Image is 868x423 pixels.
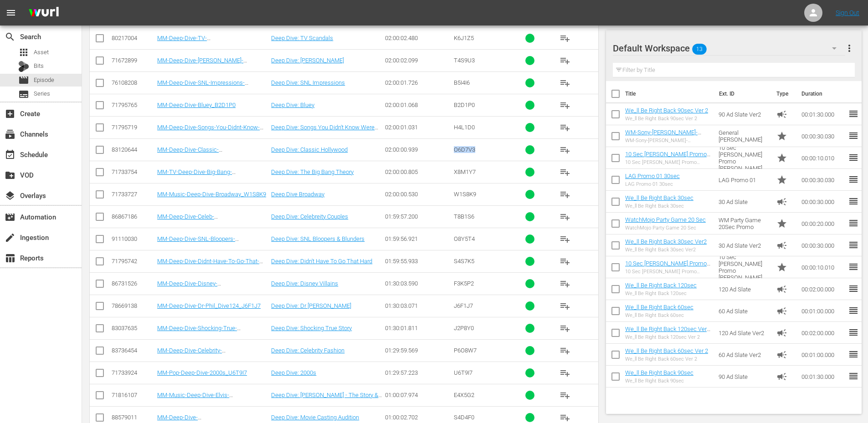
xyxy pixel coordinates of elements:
[560,167,570,178] span: playlist_add
[271,146,348,153] a: Deep Dive: Classic Hollywood
[798,147,848,169] td: 00:00:10.010
[157,347,227,361] a: MM-Deep-Dive-Celebrity-Fashion_Dive140_P6O8W7
[848,327,859,338] span: reorder
[385,369,451,376] div: 01:29:57.223
[157,213,225,227] a: MM-Deep-Dive-Celeb-Couples_Dive144_T8B1S6
[5,170,15,181] span: VOD
[271,414,359,421] a: Deep Dive: Movie Casting Audition
[554,295,576,317] button: playlist_add
[112,347,154,354] div: 83736454
[560,367,570,378] span: playlist_add
[385,102,451,108] div: 02:00:01.068
[271,347,344,354] a: Deep Dive: Celebrity Fashion
[798,125,848,147] td: 00:00:30.030
[715,147,773,169] td: 10 Sec [PERSON_NAME] Promo [PERSON_NAME]
[385,235,451,242] div: 01:59:56.921
[560,33,570,44] span: playlist_add
[554,161,576,183] button: playlist_add
[271,213,348,220] a: Deep Dive: Celebreity Couples
[560,100,570,111] span: playlist_add
[844,37,855,59] button: more_vert
[554,362,576,384] button: playlist_add
[625,369,693,376] a: We_ll Be Right Back 90sec
[157,392,233,405] a: MM-Music-Deep-Dive-Elvis-Presley_E4X5G2
[271,102,314,108] a: Deep Dive: Bluey
[848,240,859,250] span: reorder
[625,225,706,231] div: WatchMojo Party Game 20 Sec
[776,109,787,120] span: Ad
[554,183,576,205] button: playlist_add
[5,7,16,18] span: menu
[22,2,66,24] img: ans4CAIJ8jUAAAAAAAAAAAAAAAAAAAAAAAAgQb4GAAAAAAAAAAAAAAAAAAAAAAAAJMjXAAAAAAAAAAAAAAAAAAAAAAAAgAT5G...
[157,302,261,309] a: MM-Deep-Dive-Dr-Phil_Dive124_J6F1J7
[798,213,848,234] td: 00:00:20.000
[798,278,848,300] td: 00:02:00.000
[554,340,576,362] button: playlist_add
[776,131,787,142] span: Promo
[625,203,693,209] div: We_ll Be Right Back 30sec
[385,124,451,131] div: 02:00:01.031
[112,35,154,41] div: 80217004
[112,213,154,220] div: 86867186
[836,9,859,16] a: Sign Out
[625,347,708,354] a: We_ll Be Right Back 60sec Ver 2
[560,278,570,289] span: playlist_add
[848,174,859,185] span: reorder
[554,117,576,138] button: playlist_add
[844,43,855,54] span: more_vert
[454,325,474,331] span: J2P8Y0
[112,414,154,421] div: 88579011
[112,79,154,86] div: 76108208
[796,81,851,107] th: Duration
[5,31,15,42] span: Search
[5,253,15,264] span: table_chart
[385,258,451,265] div: 01:59:55.933
[715,366,773,387] td: 90 Ad Slate
[271,280,338,287] a: Deep Dive: Disney Villains
[112,102,154,108] div: 71795765
[454,392,474,398] span: E4X5G2
[554,228,576,250] button: playlist_add
[798,234,848,256] td: 00:00:30.000
[715,125,773,147] td: General [PERSON_NAME]
[271,258,372,265] a: Deep Dive: Didn't Have To Go That Hard
[848,371,859,382] span: reorder
[385,280,451,287] div: 01:30:03.590
[112,302,154,309] div: 78669138
[271,235,365,242] a: Deep Dive: SNL Bloopers & Blunders
[848,108,859,119] span: reorder
[34,89,50,98] span: Series
[776,284,787,295] span: Ad
[112,258,154,265] div: 71795742
[625,81,714,107] th: Title
[625,107,708,114] a: We_ll Be Right Back 90sec Ver 2
[625,304,693,311] a: We_ll Be Right Back 60sec
[560,234,570,245] span: playlist_add
[454,146,475,153] span: O6D7V3
[560,211,570,222] span: playlist_add
[848,196,859,207] span: reorder
[848,130,859,141] span: reorder
[112,325,154,331] div: 83037635
[157,369,247,376] a: MM-Pop-Deep-Dive-2000s_U6T9I7
[798,322,848,344] td: 00:02:00.000
[271,369,316,376] a: Deep Dive: 2000s
[385,414,451,421] div: 01:00:02.702
[798,169,848,191] td: 00:00:30.030
[5,129,15,140] span: Channels
[798,256,848,278] td: 00:00:10.010
[157,280,222,294] a: MM-Deep-Dive-Disney-Villains_Dive143_F3K5P2
[715,191,773,213] td: 30 Ad Slate
[625,181,680,187] div: LAG Promo 01 30sec
[34,48,49,57] span: Asset
[776,262,787,273] span: Promo
[271,35,333,41] a: Deep Dive: TV Scandals
[385,35,451,41] div: 02:00:02.480
[554,50,576,71] button: playlist_add
[625,356,708,362] div: We_ll Be Right Back 60sec Ver 2
[554,72,576,94] button: playlist_add
[848,152,859,163] span: reorder
[157,102,236,108] a: MM-Deep-Dive-Bluey_B2D1P0
[385,347,451,354] div: 01:29:59.569
[271,168,354,175] a: Deep Dive: The Big Bang Theory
